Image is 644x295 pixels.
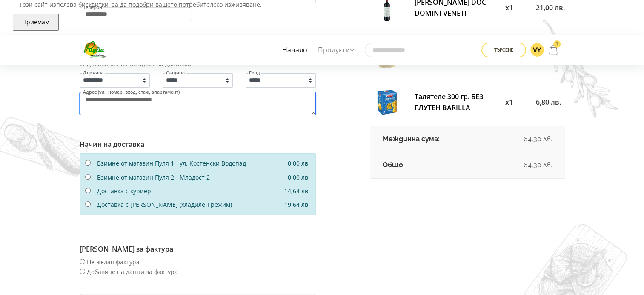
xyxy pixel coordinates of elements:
[370,126,489,152] td: Междинна сума:
[415,92,484,112] a: Талятеле 300 гр. БЕЗ ГЛУТЕН BARILLA
[281,173,316,182] div: 0,00 лв.
[546,42,561,58] a: 3
[373,89,401,116] img: talyatele-300-gr-bez-gluten-barilla-thumb.jpg
[489,126,564,152] td: 64,30 лв.
[87,258,140,266] span: Не желая фактура
[80,140,316,149] h6: Начин на доставка
[80,269,85,274] input: Добавяне на данни за фактура
[505,97,512,107] span: x1
[85,174,91,180] input: Взимне от магазин Пуля 2 - Младост 2 0,00 лв.
[489,152,564,178] td: 64,30 лв.
[553,40,561,48] span: 3
[85,201,91,207] input: Доставка с [PERSON_NAME] (хладилен режим) 19,64 лв.
[97,173,281,182] div: Взимне от магазин Пуля 2 - Младост 2
[278,186,316,196] div: 14,64 лв.
[166,71,185,75] label: Община
[281,159,316,168] div: 0,00 лв.
[536,97,561,107] span: 6,80 лв.
[278,200,316,209] div: 19,64 лв.
[97,200,278,209] div: Доставка с [PERSON_NAME] (хладилен режим)
[83,71,104,75] label: Държава
[87,268,178,276] span: Добавяне на данни за фактура
[280,40,309,60] a: Начало
[13,14,59,31] button: Приемам
[85,188,91,193] input: Доставка с куриер 14,64 лв.
[97,186,278,196] div: Доставка с куриер
[543,19,618,118] img: demo
[97,159,281,168] div: Взимне от магазин Пуля 1 - ул. Костенски Водопад
[80,245,316,253] h6: [PERSON_NAME] за фактура
[83,90,180,95] label: Адрес (ул., номер, вход, етаж, апартамент)
[530,43,544,57] img: fadd4fa615b29de48c9ba3314e81734f
[80,259,85,264] input: Не желая фактура
[481,43,526,57] button: Търсене
[249,71,260,75] label: Град
[365,43,492,57] input: Търсене в сайта
[316,40,356,60] a: Продукти
[370,152,489,178] td: Общо
[85,160,91,166] input: Взимне от магазин Пуля 1 - ул. Костенски Водопад 0,00 лв.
